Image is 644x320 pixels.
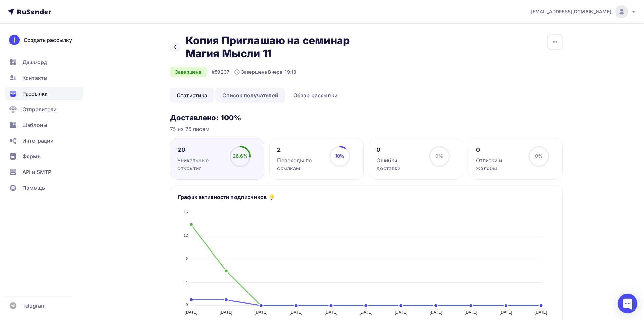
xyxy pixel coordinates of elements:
[430,310,442,315] tspan: [DATE]
[476,156,523,172] div: Отписки и жалобы
[5,56,83,69] a: Дашборд
[277,146,323,154] div: 2
[22,137,54,145] span: Интеграции
[234,69,296,75] div: Завершена Вчера, 19:13
[170,113,563,122] h3: Доставлено: 100%
[184,210,188,214] tspan: 16
[185,310,197,315] tspan: [DATE]
[233,153,248,159] span: 26.6%
[325,310,338,315] tspan: [DATE]
[476,146,523,154] div: 0
[186,257,188,260] tspan: 8
[170,125,563,133] div: 75 из 75 писем
[22,168,51,176] span: API и SMTP
[170,67,207,77] div: Завершена
[535,310,547,315] tspan: [DATE]
[22,152,42,160] span: Формы
[170,88,214,103] a: Статистика
[290,310,303,315] tspan: [DATE]
[5,87,83,100] a: Рассылки
[5,103,83,116] a: Отправители
[335,153,344,159] span: 10%
[22,74,47,82] span: Контакты
[178,156,224,172] div: Уникальные открытия
[220,310,232,315] tspan: [DATE]
[500,310,512,315] tspan: [DATE]
[178,146,224,154] div: 20
[360,310,373,315] tspan: [DATE]
[186,303,188,307] tspan: 0
[531,5,636,18] a: [EMAIL_ADDRESS][DOMAIN_NAME]
[377,146,423,154] div: 0
[186,280,188,284] tspan: 4
[395,310,408,315] tspan: [DATE]
[5,150,83,163] a: Формы
[5,118,83,132] a: Шаблоны
[178,193,267,201] h5: График активности подписчиков
[22,184,45,192] span: Помощь
[24,36,72,44] div: Создать рассылку
[5,71,83,84] a: Контакты
[184,233,188,237] tspan: 12
[215,88,285,103] a: Список получателей
[22,302,46,310] span: Telegram
[377,156,423,172] div: Ошибки доставки
[255,310,267,315] tspan: [DATE]
[277,156,323,172] div: Переходы по ссылкам
[535,153,543,159] span: 0%
[22,90,48,98] span: Рассылки
[286,88,344,103] a: Обзор рассылки
[186,34,383,60] h2: Копия Приглашаю на семинар Магия Мысли 11
[22,58,47,66] span: Дашборд
[435,153,443,159] span: 0%
[22,105,57,113] span: Отправители
[212,69,229,75] div: #59237
[465,310,477,315] tspan: [DATE]
[531,9,611,15] span: [EMAIL_ADDRESS][DOMAIN_NAME]
[22,121,47,129] span: Шаблоны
